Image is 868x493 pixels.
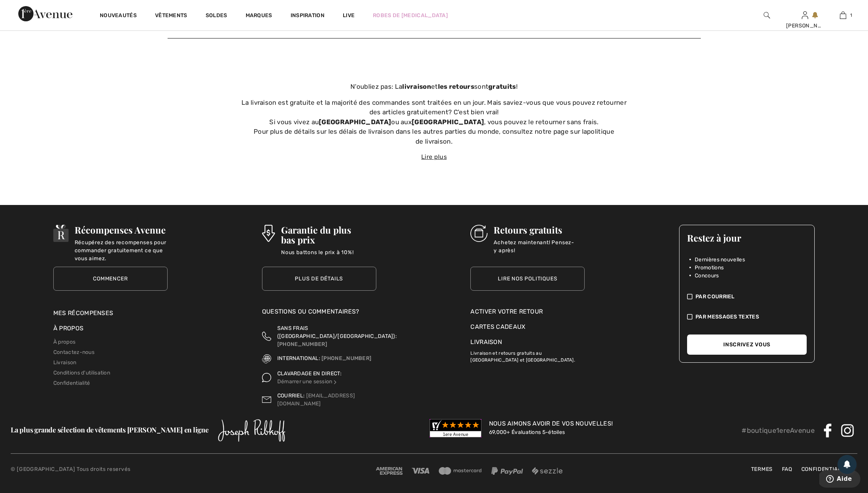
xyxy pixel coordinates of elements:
a: Se connecter [802,11,808,19]
a: [EMAIL_ADDRESS][DOMAIN_NAME] [277,392,355,407]
a: FAQ [778,465,796,473]
img: Facebook [821,424,834,437]
strong: [GEOGRAPHIC_DATA] [319,118,391,126]
strong: gratuits [488,83,516,90]
a: politique de livraison [416,128,614,145]
span: Concours [695,272,719,280]
a: Marques [246,12,272,20]
a: Mes récompenses [53,309,113,317]
a: Livraison [470,338,502,346]
a: [PHONE_NUMBER] [321,355,371,362]
img: Visa [412,468,429,474]
img: check [687,313,692,321]
a: Plus de détails [262,267,376,291]
h3: Retours gratuits [494,225,585,235]
a: 1 [824,11,862,20]
p: Livraison et retours gratuits au [GEOGRAPHIC_DATA] et [GEOGRAPHIC_DATA]. [470,347,585,363]
a: Live [343,11,355,19]
img: Clavardage en direct [332,379,338,385]
a: Activer votre retour [470,307,585,316]
p: Nous battons le prix à 10%! [281,248,376,264]
p: La livraison est gratuite et la majorité des commandes sont traitées en un jour. Mais saviez-vous... [239,98,630,147]
img: Sezzle [532,467,563,475]
img: Mon panier [840,11,846,20]
a: Cartes Cadeaux [470,322,585,331]
a: Lire nos politiques [470,267,585,291]
strong: livraison [402,83,431,90]
p: #boutique1ereAvenue [742,426,815,436]
strong: [GEOGRAPHIC_DATA] [412,118,484,126]
span: La plus grande sélection de vêtements [PERSON_NAME] en ligne [11,425,209,434]
div: Lire plus [168,152,701,162]
a: Confidentialité [53,380,90,386]
span: INTERNATIONAL: [277,355,320,362]
span: COURRIEL: [277,392,305,399]
div: Questions ou commentaires? [262,307,376,320]
img: Instagram [841,424,854,437]
iframe: Ouvre un widget dans lequel vous pouvez trouver plus d’informations [819,470,860,489]
img: 1ère Avenue [18,6,72,21]
span: Promotions [695,264,724,272]
img: Mes infos [802,11,808,20]
span: Inspiration [291,12,325,20]
img: Joseph Ribkoff [218,419,285,442]
div: À propos [53,324,168,337]
img: check [687,293,692,301]
a: [PHONE_NUMBER] [277,341,327,347]
p: Récupérez des recompenses pour commander gratuitement ce que vous aimez. [75,238,168,254]
a: Commencer [53,267,168,291]
span: Par Courriel [695,293,735,301]
img: Amex [376,467,402,475]
a: Conditions d'utilisation [53,370,110,376]
p: © [GEOGRAPHIC_DATA] Tous droits reservés [11,465,293,473]
img: Sans Frais (Canada/EU) [262,324,271,348]
a: Démarrer une session [277,378,338,385]
img: Récompenses Avenue [53,225,69,242]
h3: Garantie du plus bas prix [281,225,376,245]
span: Par messages textes [695,313,759,321]
a: Contactez-nous [53,349,94,355]
img: Paypal [491,467,523,475]
span: Dernières nouvelles [695,256,745,264]
a: 69,000+ Évaluations 5-étoiles [489,429,565,435]
strong: les retours [438,83,474,90]
img: Retours gratuits [470,225,488,242]
a: Vêtements [155,12,187,20]
a: Livraison [53,359,77,366]
div: [PERSON_NAME] [786,22,823,30]
p: N'oubliez pas: La et sont ! [239,82,630,92]
img: Mastercard [439,467,482,475]
img: Garantie du plus bas prix [262,225,275,242]
a: Termes [747,465,777,473]
button: Inscrivez vous [687,335,807,355]
img: recherche [764,11,770,20]
a: Confidentialité [798,465,854,473]
a: Robes de [MEDICAL_DATA] [373,11,448,19]
h3: Restez à jour [687,233,807,243]
img: International [262,354,271,363]
a: Nouveautés [100,12,137,20]
a: À propos [53,339,75,345]
a: Soldes [206,12,227,20]
p: Achetez maintenant! Pensez-y après! [494,238,585,254]
div: Nous aimons avoir de vos nouvelles! [489,419,613,428]
h3: Récompenses Avenue [75,225,168,235]
img: Contact us [262,392,271,408]
img: Clavardage en direct [262,370,271,386]
img: Customer Reviews [430,419,481,437]
span: SANS FRAIS ([GEOGRAPHIC_DATA]/[GEOGRAPHIC_DATA]): [277,325,397,339]
span: 1 [850,12,852,19]
span: CLAVARDAGE EN DIRECT: [277,370,342,377]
